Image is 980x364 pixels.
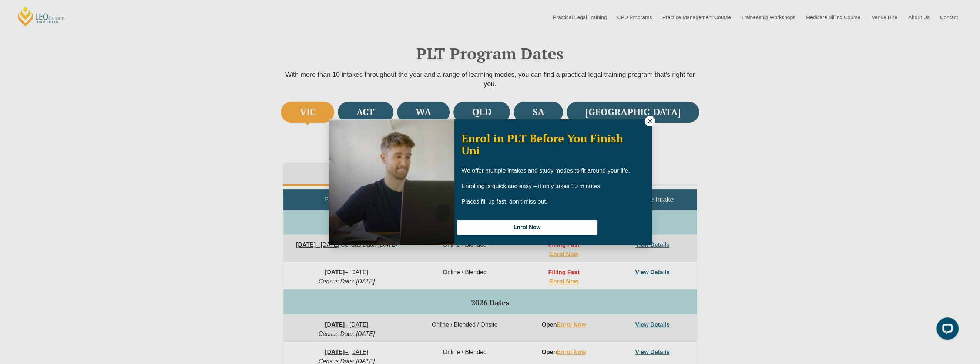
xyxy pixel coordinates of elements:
[462,198,547,205] span: Places fill up fast, don’t miss out.
[462,183,602,189] span: Enrolling is quick and easy – it only takes 10 minutes.
[930,314,961,346] iframe: LiveChat chat widget
[457,220,597,235] button: Enrol Now
[462,167,630,174] span: We offer multiple intakes and study modes to fit around your life.
[462,131,623,158] span: Enrol in PLT Before You Finish Uni
[329,119,454,245] img: Woman in yellow blouse holding folders looking to the right and smiling
[645,116,655,126] button: Close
